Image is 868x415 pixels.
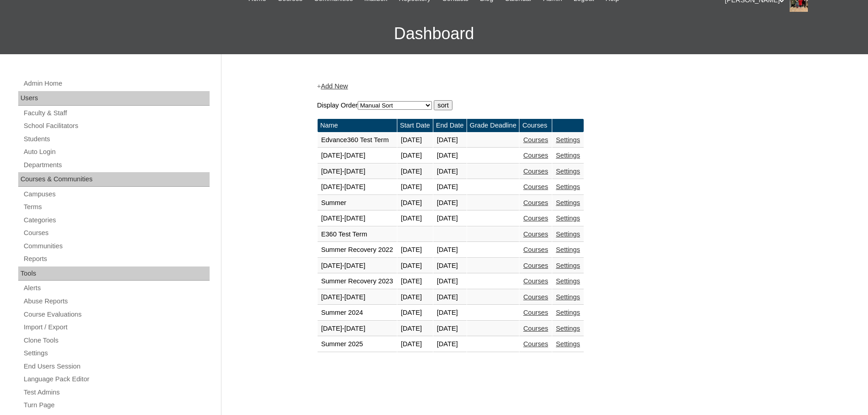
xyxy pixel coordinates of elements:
a: Abuse Reports [23,296,210,307]
td: [DATE] [397,179,433,195]
a: Campuses [23,189,210,200]
a: Faculty & Staff [23,108,210,119]
td: [DATE] [397,148,433,164]
td: [DATE] [397,242,433,258]
a: Reports [23,253,210,265]
a: Students [23,133,210,145]
a: Courses [523,152,548,159]
a: Courses [523,309,548,316]
a: Test Admins [23,387,210,398]
td: [DATE] [433,290,467,305]
a: Alerts [23,282,210,294]
a: Courses [523,231,548,238]
td: [DATE] [397,337,433,352]
td: [DATE]-[DATE] [318,179,397,195]
td: [DATE] [397,164,433,179]
input: sort [434,100,452,110]
td: Summer Recovery 2023 [318,274,397,289]
a: Courses [523,199,548,206]
a: Courses [523,168,548,175]
a: Clone Tools [23,335,210,346]
td: E360 Test Term [318,227,397,242]
td: [DATE] [433,133,467,148]
a: Courses [523,325,548,332]
td: End Date [433,119,467,132]
td: Name [318,119,397,132]
td: [DATE] [433,242,467,258]
a: Courses [23,227,210,239]
a: Import / Export [23,322,210,333]
a: Departments [23,159,210,171]
td: [DATE] [433,211,467,226]
a: Settings [23,348,210,359]
div: Courses & Communities [18,172,210,187]
td: [DATE]-[DATE] [318,290,397,305]
td: Summer 2025 [318,337,397,352]
td: [DATE] [433,321,467,337]
a: Settings [556,199,580,206]
a: School Facilitators [23,120,210,132]
a: Course Evaluations [23,309,210,320]
a: Courses [523,293,548,301]
td: [DATE] [397,274,433,289]
td: [DATE] [397,305,433,321]
a: Courses [523,340,548,348]
td: [DATE]-[DATE] [318,258,397,274]
td: Edvance360 Test Term [318,133,397,148]
a: Settings [556,325,580,332]
a: Auto Login [23,146,210,158]
td: [DATE] [433,258,467,274]
td: [DATE] [397,290,433,305]
div: Users [18,91,210,106]
h3: Dashboard [5,13,863,54]
td: Courses [519,119,552,132]
td: [DATE]-[DATE] [318,321,397,337]
td: [DATE]-[DATE] [318,164,397,179]
div: + [317,82,768,91]
td: [DATE] [397,133,433,148]
td: [DATE] [433,195,467,211]
a: Courses [523,277,548,285]
td: [DATE] [433,179,467,195]
a: Categories [23,215,210,226]
a: Settings [556,277,580,285]
a: Courses [523,262,548,269]
a: Settings [556,168,580,175]
td: [DATE] [433,148,467,164]
a: Settings [556,340,580,348]
a: End Users Session [23,361,210,372]
a: Terms [23,201,210,213]
a: Courses [523,246,548,253]
a: Settings [556,262,580,269]
td: [DATE]-[DATE] [318,211,397,226]
a: Settings [556,183,580,190]
td: [DATE] [433,305,467,321]
td: Summer [318,195,397,211]
a: Courses [523,136,548,143]
td: [DATE] [397,258,433,274]
td: [DATE] [397,321,433,337]
a: Courses [523,183,548,190]
td: [DATE] [433,337,467,352]
td: [DATE] [433,274,467,289]
td: [DATE]-[DATE] [318,148,397,164]
td: [DATE] [397,195,433,211]
a: Communities [23,241,210,252]
a: Settings [556,215,580,222]
td: Summer 2024 [318,305,397,321]
td: Start Date [397,119,433,132]
div: Tools [18,266,210,281]
a: Settings [556,293,580,301]
a: Turn Page [23,400,210,411]
td: Summer Recovery 2022 [318,242,397,258]
td: Grade Deadline [467,119,519,132]
a: Settings [556,231,580,238]
a: Add New [321,82,348,90]
form: Display Order [317,100,768,110]
a: Courses [523,215,548,222]
td: [DATE] [397,211,433,226]
td: [DATE] [433,164,467,179]
a: Settings [556,152,580,159]
a: Settings [556,136,580,143]
a: Language Pack Editor [23,374,210,385]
